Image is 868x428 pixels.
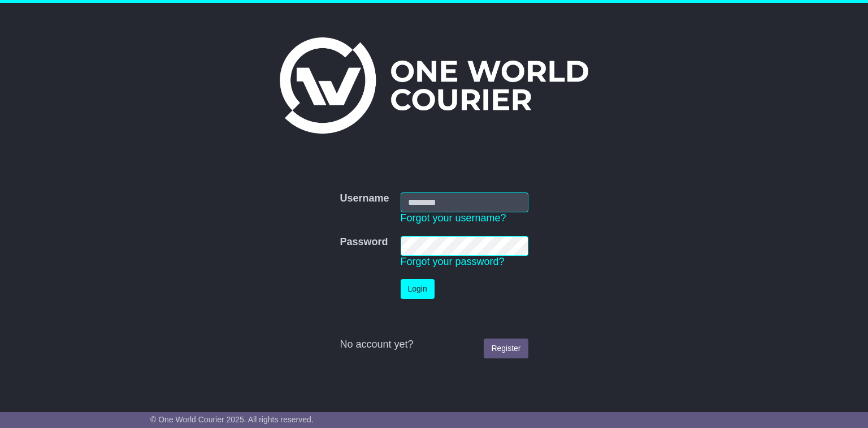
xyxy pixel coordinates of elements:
[150,415,314,424] span: © One World Courier 2025. All rights reserved.
[340,236,388,249] label: Password
[401,256,505,267] a: Forgot your password?
[280,37,588,134] img: One World
[340,192,389,205] label: Username
[401,212,506,224] a: Forgot your username?
[401,279,435,299] button: Login
[340,339,528,351] div: No account yet?
[484,339,528,358] a: Register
